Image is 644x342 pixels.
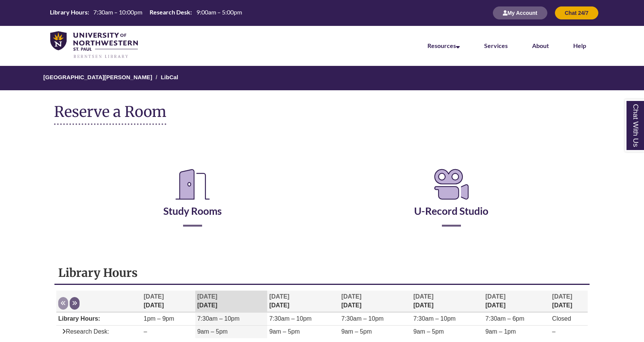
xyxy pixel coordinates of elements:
[484,42,508,49] a: Services
[54,104,166,125] h1: Reserve a Room
[341,315,384,322] span: 7:30am – 10pm
[341,293,362,300] span: [DATE]
[413,315,456,322] span: 7:30am – 10pm
[147,8,193,16] th: Research Desk:
[340,291,411,312] th: [DATE]
[47,8,90,16] th: Library Hours:
[493,10,547,16] a: My Account
[144,315,174,322] span: 1pm – 9pm
[552,293,572,300] span: [DATE]
[485,293,505,300] span: [DATE]
[58,297,68,310] button: Previous week
[573,42,586,49] a: Help
[485,315,524,322] span: 7:30am – 6pm
[54,66,590,90] nav: Breadcrumb
[196,8,242,16] span: 9:00am – 5:00pm
[483,291,550,312] th: [DATE]
[550,291,588,312] th: [DATE]
[552,328,556,335] span: –
[54,144,590,249] div: Reserve a Room
[552,315,571,322] span: Closed
[58,265,586,280] h1: Library Hours
[493,6,547,19] button: My Account
[413,293,434,300] span: [DATE]
[555,10,598,16] a: Chat 24/7
[47,8,245,17] table: Hours Today
[142,291,196,312] th: [DATE]
[413,328,444,335] span: 9am – 5pm
[532,42,549,49] a: About
[414,186,488,217] a: U-Record Studio
[163,186,222,217] a: Study Rooms
[70,297,80,310] button: Next week
[93,8,142,16] span: 7:30am – 10:00pm
[197,293,217,300] span: [DATE]
[485,328,516,335] span: 9am – 1pm
[47,8,245,18] a: Hours Today
[50,31,138,59] img: UNWSP Library Logo
[43,74,152,80] a: [GEOGRAPHIC_DATA][PERSON_NAME]
[269,328,300,335] span: 9am – 5pm
[144,293,164,300] span: [DATE]
[161,74,178,80] a: LibCal
[427,42,460,49] a: Resources
[269,293,289,300] span: [DATE]
[56,313,142,326] td: Library Hours:
[195,291,267,312] th: [DATE]
[197,315,239,322] span: 7:30am – 10pm
[267,291,339,312] th: [DATE]
[411,291,483,312] th: [DATE]
[555,6,598,19] button: Chat 24/7
[197,328,228,335] span: 9am – 5pm
[269,315,311,322] span: 7:30am – 10pm
[341,328,372,335] span: 9am – 5pm
[58,328,109,335] span: Research Desk:
[144,328,147,335] span: –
